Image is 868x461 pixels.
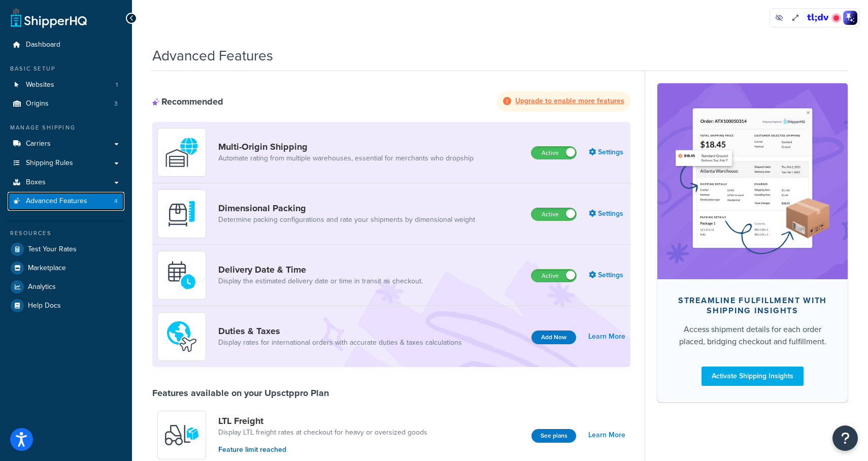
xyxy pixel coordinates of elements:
a: Display rates for international orders with accurate duties & taxes calculations [218,338,462,348]
div: Basic Setup [8,64,124,73]
div: Manage Shipping [8,123,124,132]
span: Origins [26,100,49,108]
div: Recommended [152,96,223,107]
span: 4 [114,197,118,206]
a: Activate Shipping Insights [702,367,804,386]
a: Help Docs [8,297,124,315]
a: Determine packing configurations and rate your shipments by dimensional weight [218,215,475,225]
div: Access shipment details for each order placed, bridging checkout and fulfillment. [674,323,831,348]
span: Marketplace [28,264,66,273]
a: Advanced Features4 [8,192,124,211]
div: Resources [8,229,124,238]
h1: Advanced Features [152,46,273,65]
button: Add Now [531,331,576,344]
strong: Upgrade to enable more features [515,95,624,106]
a: Automate rating from multiple warehouses, essential for merchants who dropship [218,153,474,163]
li: Advanced Features [8,192,124,211]
div: Streamline Fulfillment with Shipping Insights [674,295,831,316]
a: Delivery Date & Time [218,264,423,275]
a: Websites1 [8,76,124,94]
a: LTL Freight [218,415,427,426]
a: Settings [589,268,625,282]
a: Display the estimated delivery date or time in transit as checkout. [218,276,423,286]
img: y79ZsPf0fXUFUhFXDzUgf+ktZg5F2+ohG75+v3d2s1D9TjoU8PiyCIluIjV41seZevKCRuEjTPPOKHJsQcmKCXGdfprl3L4q7... [164,417,199,453]
div: Features available on your Upsctppro Plan [152,387,329,399]
span: Help Docs [28,302,61,310]
span: Test Your Rates [28,245,77,254]
a: Analytics [8,278,124,296]
span: 1 [116,81,118,89]
p: Feature limit reached [218,444,427,455]
a: Test Your Rates [8,240,124,258]
a: Origins3 [8,94,124,113]
a: Display LTL freight rates at checkout for heavy or oversized goods [218,427,427,438]
a: Learn More [588,330,625,344]
a: Marketplace [8,259,124,277]
a: Shipping Rules [8,154,124,173]
button: Open Resource Center [832,425,858,451]
a: Multi-Origin Shipping [218,141,474,152]
label: Active [531,208,576,220]
span: 3 [114,100,118,108]
span: Websites [26,81,54,89]
li: Websites [8,76,124,94]
a: Carriers [8,135,124,153]
li: Origins [8,94,124,113]
a: Settings [589,145,625,159]
a: Boxes [8,173,124,192]
label: Active [531,147,576,159]
span: Analytics [28,283,56,291]
a: Settings [589,207,625,221]
img: DTVBYsAAAAAASUVORK5CYII= [164,196,199,232]
span: Advanced Features [26,197,87,206]
a: Dimensional Packing [218,203,475,214]
a: Learn More [588,428,625,442]
img: feature-image-si-e24932ea9b9fcd0ff835db86be1ff8d589347e8876e1638d903ea230a36726be.png [673,98,832,264]
span: Boxes [26,178,46,187]
a: Dashboard [8,36,124,54]
img: WatD5o0RtDAAAAAElFTkSuQmCC [164,135,199,170]
span: Carriers [26,140,51,148]
span: Dashboard [26,41,60,49]
img: gfkeb5ejjkALwAAAABJRU5ErkJggg== [164,257,199,293]
label: Active [531,270,576,282]
span: Shipping Rules [26,159,73,168]
button: See plans [531,429,576,443]
a: Duties & Taxes [218,325,462,337]
img: icon-duo-feat-landed-cost-7136b061.png [164,319,199,354]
